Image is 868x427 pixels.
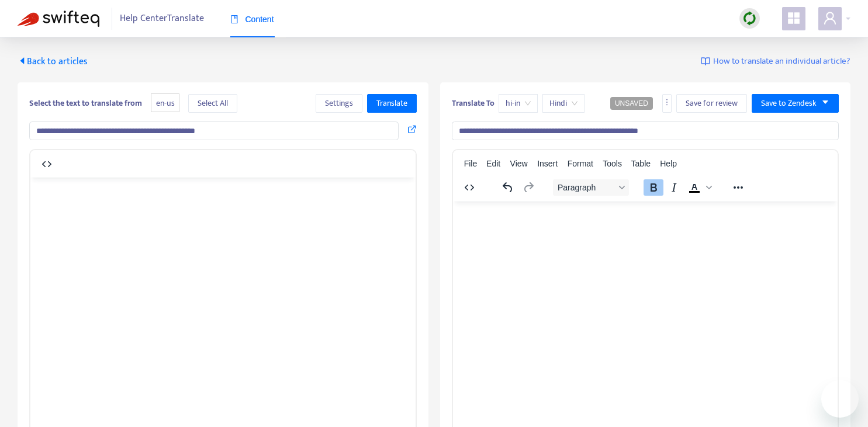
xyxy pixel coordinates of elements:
[498,179,518,196] button: Undo
[761,97,817,110] span: Save to Zendesk
[662,94,672,113] button: more
[823,11,837,25] span: user
[821,380,859,418] iframe: Button to launch messaging window
[752,94,839,113] button: Save to Zendeskcaret-down
[29,96,142,110] b: Select the text to translate from
[686,97,738,110] span: Save for review
[664,179,684,196] button: Italic
[198,97,228,110] span: Select All
[316,94,362,113] button: Settings
[376,97,407,110] span: Translate
[367,94,417,113] button: Translate
[18,54,88,70] span: Back to articles
[787,11,801,25] span: appstore
[510,159,528,168] span: View
[464,159,478,168] span: File
[631,159,651,168] span: Table
[684,179,714,196] div: Text color Black
[325,97,353,110] span: Settings
[151,93,179,113] span: en-us
[701,57,710,66] img: image-link
[713,55,850,68] span: How to translate an individual article?
[553,179,629,196] button: Block Paragraph
[660,159,677,168] span: Help
[506,95,531,112] span: hi-in
[603,159,622,168] span: Tools
[558,183,615,192] span: Paragraph
[742,11,757,26] img: sync.dc5367851b00ba804db3.png
[18,56,27,65] span: caret-left
[821,98,829,106] span: caret-down
[230,15,274,24] span: Content
[644,179,663,196] button: Bold
[486,159,500,168] span: Edit
[230,15,238,23] span: book
[615,99,648,107] span: UNSAVED
[18,11,99,27] img: Swifteq
[549,95,577,112] span: Hindi
[188,94,237,113] button: Select All
[728,179,748,196] button: Reveal or hide additional toolbar items
[701,55,850,68] a: How to translate an individual article?
[452,96,494,110] b: Translate To
[518,179,538,196] button: Redo
[663,98,671,106] span: more
[120,8,204,30] span: Help Center Translate
[537,159,558,168] span: Insert
[676,94,747,113] button: Save for review
[568,159,593,168] span: Format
